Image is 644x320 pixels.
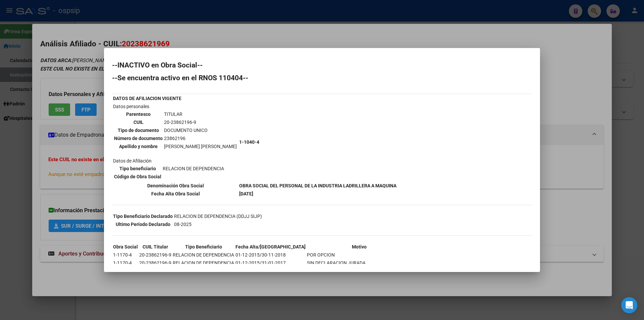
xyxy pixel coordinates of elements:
h2: --Se encuentra activo en el RNOS 110404-- [112,75,532,81]
td: 23862196 [164,135,237,142]
td: SIN DECLARACION JURADA [307,259,412,267]
td: 08-2025 [174,221,262,228]
th: Ultimo Período Declarado [113,221,173,228]
td: RELACION DE DEPENDENCIA [162,165,224,172]
th: CUIL Titular [139,243,172,250]
td: DOCUMENTO UNICO [164,127,237,134]
th: Tipo de documento [114,127,163,134]
th: Motivo [307,243,412,250]
td: 1-1170-4 [113,259,138,267]
td: 20-23862196-9 [164,119,237,126]
td: [PERSON_NAME] [PERSON_NAME] [164,143,237,150]
td: RELACION DE DEPENDENCIA (DDJJ SIJP) [174,213,262,220]
th: Tipo Beneficiario [172,243,234,250]
div: Open Intercom Messenger [621,297,637,313]
td: 1-1170-4 [113,251,138,259]
th: Código de Obra Social [114,173,162,180]
td: TITULAR [164,110,237,118]
b: OBRA SOCIAL DEL PERSONAL DE LA INDUSTRIA LADRILLERA A MAQUINA [239,183,396,188]
th: Apellido y nombre [114,143,163,150]
th: Obra Social [113,243,138,250]
th: Número de documento [114,135,163,142]
td: RELACION DE DEPENDENCIA [172,259,234,267]
th: Parentesco [114,110,163,118]
th: Tipo beneficiario [114,165,162,172]
th: Tipo Beneficiario Declarado [113,213,173,220]
th: CUIL [114,119,163,126]
b: DATOS DE AFILIACION VIGENTE [113,96,181,101]
td: RELACION DE DEPENDENCIA [172,251,234,259]
td: 01-12-2015/31-01-2017 [235,259,306,267]
b: [DATE] [239,191,253,196]
td: POR OPCION [307,251,412,259]
td: 20-23862196-9 [139,259,172,267]
th: Fecha Alta Obra Social [113,190,238,197]
h2: --INACTIVO en Obra Social-- [112,62,532,68]
td: 01-12-2015/30-11-2018 [235,251,306,259]
td: Datos personales Datos de Afiliación [113,103,238,181]
b: 1-1040-4 [239,139,259,145]
th: Fecha Alta/[GEOGRAPHIC_DATA] [235,243,306,250]
th: Denominación Obra Social [113,182,238,189]
td: 20-23862196-9 [139,251,172,259]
